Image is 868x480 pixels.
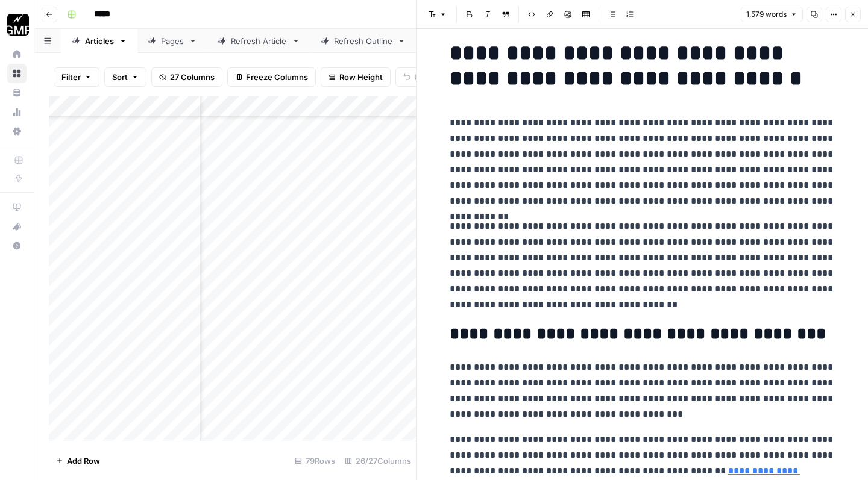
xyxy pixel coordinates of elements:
button: Row Height [321,67,391,87]
button: Sort [104,67,146,87]
a: Articles [61,29,137,53]
span: Filter [61,71,81,83]
a: Browse [7,64,27,83]
span: Freeze Columns [246,71,308,83]
a: AirOps Academy [7,198,27,217]
a: Usage [7,102,27,122]
div: What's new? [8,217,26,235]
a: Settings [7,122,27,141]
span: Row Height [339,71,383,83]
button: Help + Support [7,236,27,255]
img: Growth Marketing Pro Logo [7,14,29,36]
button: Freeze Columns [227,67,316,87]
button: Undo [395,67,442,87]
div: Pages [161,35,184,47]
div: Refresh Outline [334,35,392,47]
a: Pages [137,29,207,53]
a: Refresh Article [207,29,310,53]
button: Workspace: Growth Marketing Pro [7,10,27,40]
button: Add Row [49,451,107,470]
div: Articles [85,35,114,47]
a: Refresh Outline [310,29,416,53]
span: 1,579 words [746,9,787,20]
button: 1,579 words [741,7,803,22]
div: 79 Rows [290,451,340,470]
span: Sort [112,71,128,83]
span: 27 Columns [170,71,215,83]
a: Home [7,45,27,64]
div: Refresh Article [231,35,287,47]
span: Add Row [67,455,100,467]
button: 27 Columns [151,67,222,87]
div: 26/27 Columns [340,451,416,470]
button: What's new? [7,217,27,236]
button: Filter [54,67,99,87]
a: Your Data [7,83,27,102]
